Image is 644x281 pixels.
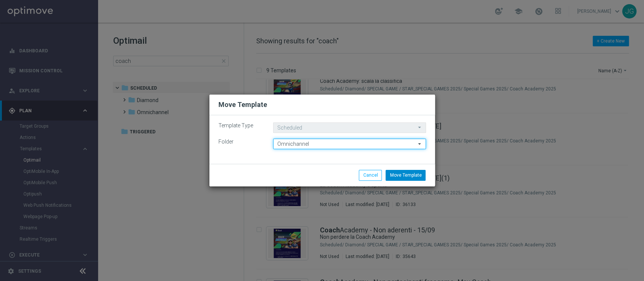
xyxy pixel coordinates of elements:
button: Move Template [386,170,426,180]
label: Folder [213,139,267,145]
h2: Move Template [218,100,267,109]
i: arrow_drop_down [416,123,424,132]
i: arrow_drop_down [416,139,424,149]
label: Template Type [213,122,267,129]
button: Cancel [359,170,382,180]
